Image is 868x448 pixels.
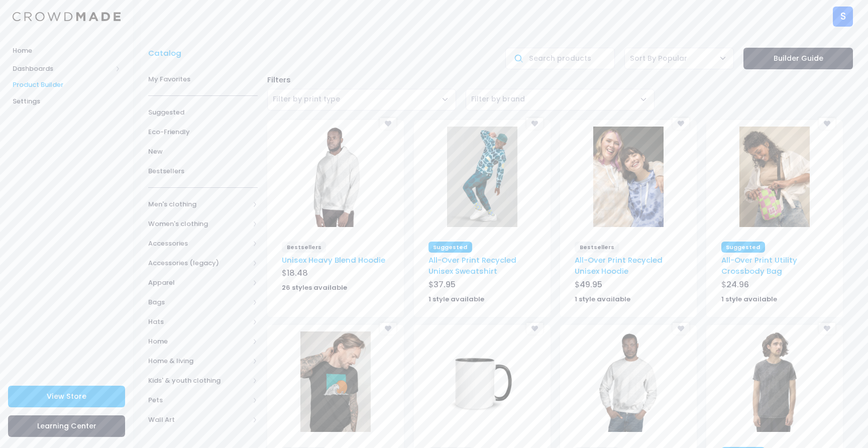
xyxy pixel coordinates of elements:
[148,356,249,366] span: Home & living
[282,267,389,281] div: $
[148,337,249,347] span: Home
[726,279,749,290] span: 24.96
[282,242,326,253] span: Bestsellers
[833,7,853,27] div: S
[148,219,249,229] span: Women's clothing
[13,96,121,106] span: Settings
[148,127,258,137] span: Eco-Friendly
[575,242,619,253] span: Bestsellers
[624,48,734,69] span: Sort By Popular
[575,279,682,293] div: $
[8,415,125,437] a: Learning Center
[148,74,258,84] span: My Favorites
[13,64,112,74] span: Dashboards
[466,89,655,110] span: Filter by brand
[471,94,525,104] span: Filter by brand
[148,415,249,425] span: Wall Art
[148,278,249,288] span: Apparel
[743,48,853,69] a: Builder Guide
[721,294,777,304] strong: 1 style available
[433,279,456,290] span: 37.95
[148,142,258,161] a: New
[148,48,186,59] a: Catalog
[148,297,249,307] span: Bags
[148,258,249,268] span: Accessories (legacy)
[580,279,602,290] span: 49.95
[267,89,456,110] span: Filter by print type
[13,12,121,22] img: Logo
[262,74,857,85] div: Filters
[505,48,615,69] input: Search products
[273,94,340,104] span: Filter by print type
[282,283,347,292] strong: 26 styles available
[148,69,258,89] a: My Favorites
[148,395,249,405] span: Pets
[148,199,249,209] span: Men's clothing
[575,294,630,304] strong: 1 style available
[282,255,385,265] a: Unisex Heavy Blend Hoodie
[721,279,828,293] div: $
[148,161,258,181] a: Bestsellers
[428,279,535,293] div: $
[148,102,258,122] a: Suggested
[148,239,249,249] span: Accessories
[13,80,121,90] span: Product Builder
[575,255,663,276] a: All-Over Print Recycled Unisex Hoodie
[428,255,516,276] a: All-Over Print Recycled Unisex Sweatshirt
[148,107,258,118] span: Suggested
[630,53,687,64] span: Sort By Popular
[13,46,121,56] span: Home
[428,294,484,304] strong: 1 style available
[721,255,797,276] a: All-Over Print Utility Crossbody Bag
[287,267,308,279] span: 18.48
[148,122,258,142] a: Eco-Friendly
[428,242,472,253] span: Suggested
[148,147,258,157] span: New
[148,317,249,327] span: Hats
[8,386,125,407] a: View Store
[37,421,96,431] span: Learning Center
[148,376,249,386] span: Kids' & youth clothing
[721,242,765,253] span: Suggested
[148,166,258,176] span: Bestsellers
[47,391,86,401] span: View Store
